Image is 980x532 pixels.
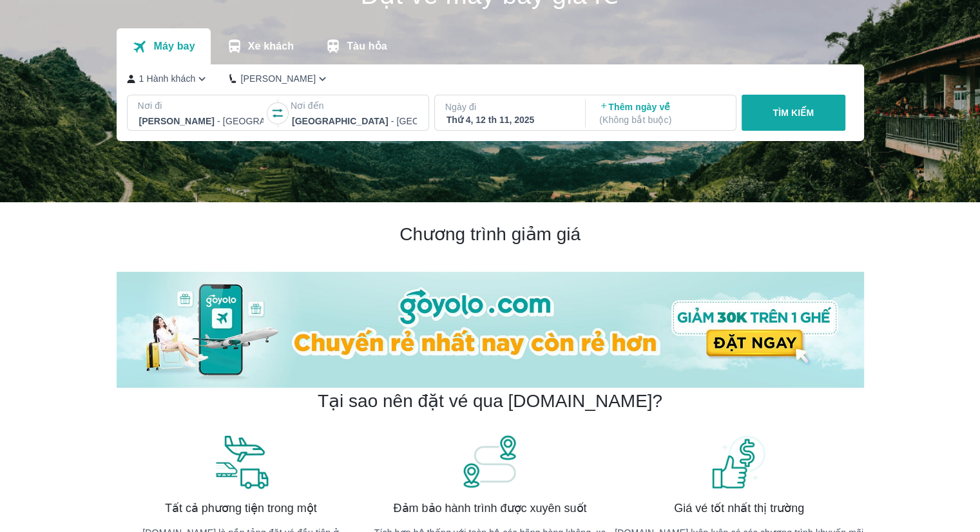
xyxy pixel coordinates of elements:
p: Nơi đi [138,99,265,112]
p: Thêm ngày về [599,100,724,126]
h2: Tại sao nên đặt vé qua [DOMAIN_NAME]? [318,390,662,413]
p: Tàu hỏa [347,40,387,53]
span: Giá vé tốt nhất thị trường [674,500,804,516]
img: banner-home [117,272,864,388]
p: TÌM KIẾM [773,106,814,119]
h2: Chương trình giảm giá [117,223,864,246]
span: Đảm bảo hành trình được xuyên suốt [394,500,587,516]
button: TÌM KIẾM [742,95,845,131]
p: ( Không bắt buộc ) [599,113,724,126]
button: [PERSON_NAME] [229,72,329,86]
img: banner [710,433,768,490]
p: Xe khách [248,40,294,53]
img: banner [212,433,270,490]
div: Thứ 4, 12 th 11, 2025 [447,113,572,126]
img: banner [461,433,519,490]
p: Ngày đi [445,100,573,113]
p: 1 Hành khách [139,72,196,85]
div: transportation tabs [117,28,403,64]
p: Máy bay [153,40,195,53]
p: [PERSON_NAME] [240,72,316,85]
button: 1 Hành khách [127,72,209,86]
p: Nơi đến [291,99,418,112]
span: Tất cả phương tiện trong một [165,500,317,516]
